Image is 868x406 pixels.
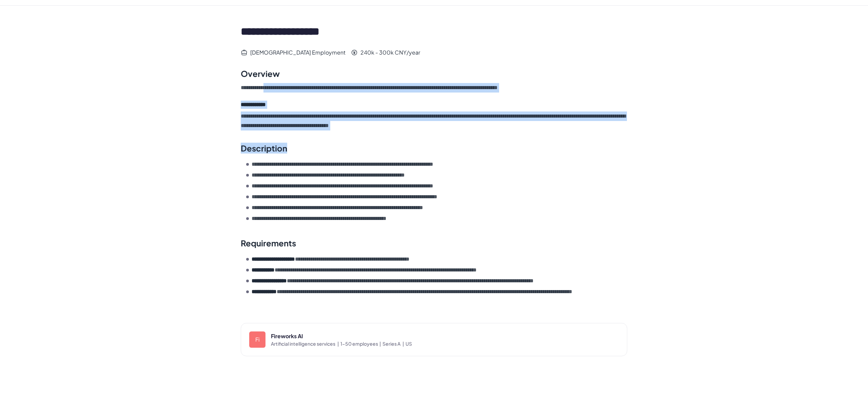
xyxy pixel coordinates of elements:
[402,341,404,347] span: |
[382,340,406,347] span: Series A
[406,340,412,347] span: US
[241,143,287,154] div: Description
[379,341,381,347] span: |
[360,50,420,55] p: 240k - 300k CNY/year
[241,68,280,79] div: Overview
[337,341,339,347] span: |
[340,340,382,347] span: 1-50 employees
[249,331,265,348] div: Fi
[271,340,340,347] span: Artificial intelligence services
[241,238,296,248] div: Requirements
[271,332,619,340] div: Fireworks AI
[250,50,346,55] p: [DEMOGRAPHIC_DATA] Employment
